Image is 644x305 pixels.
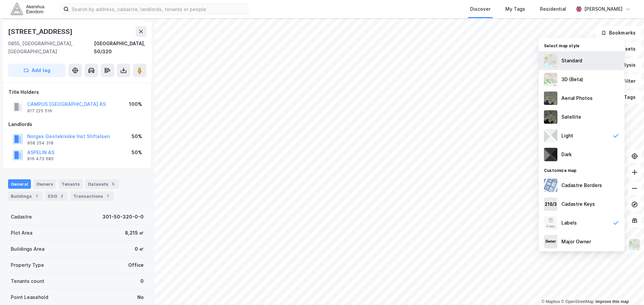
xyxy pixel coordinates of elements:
[561,238,591,246] div: Major Owner
[540,5,566,13] div: Residential
[544,54,557,67] img: Z
[561,94,593,102] div: Aerial Photos
[11,261,44,269] div: Property Type
[561,299,594,304] a: OpenStreetMap
[128,261,144,269] div: Office
[542,299,560,304] a: Mapbox
[102,213,144,221] div: 301-50-320-0-0
[8,26,74,37] div: [STREET_ADDRESS]
[11,213,32,221] div: Cadastre
[505,5,525,13] div: My Tags
[11,293,48,301] div: Point Leasehold
[610,273,644,305] iframe: Chat Widget
[11,229,32,237] div: Plot Area
[11,3,44,15] img: akershus-eiendom-logo.9091f326c980b4bce74ccdd9f866810c.svg
[27,156,54,162] div: 916 473 680
[544,179,557,192] img: cadastreBorders.cfe08de4b5ddd52a10de.jpeg
[137,293,144,301] div: No
[561,57,582,65] div: Standard
[8,40,94,56] div: 0855, [GEOGRAPHIC_DATA], [GEOGRAPHIC_DATA]
[584,5,623,13] div: [PERSON_NAME]
[544,216,557,230] img: Z
[561,150,572,159] div: Dark
[561,132,573,140] div: Light
[33,193,40,199] div: 1
[104,193,111,199] div: 7
[561,113,581,121] div: Satellite
[8,64,66,77] button: Add tag
[610,90,641,104] button: Tags
[110,181,117,187] div: 5
[11,245,44,253] div: Buildings Area
[561,75,583,83] div: 3D (Beta)
[8,120,146,128] div: Landlords
[132,148,142,157] div: 50%
[544,148,557,161] img: nCdM7BzjoCAAAAAElFTkSuQmCC
[27,108,52,114] div: 917 225 516
[539,164,625,176] div: Customize map
[544,110,557,124] img: 9k=
[544,129,557,142] img: luj3wr1y2y3+OchiMxRmMxRlscgabnMEmZ7DJGWxyBpucwSZnsMkZbHIGm5zBJmewyRlscgabnMEmZ7DJGWxyBpucwSZnsMkZ...
[125,229,144,237] div: 8,215 ㎡
[544,235,557,248] img: majorOwner.b5e170eddb5c04bfeeff.jpeg
[11,277,44,285] div: Tenants count
[539,39,625,51] div: Select map style
[8,179,31,189] div: General
[561,219,577,227] div: Labels
[544,197,557,211] img: cadastreKeys.547ab17ec502f5a4ef2b.jpeg
[140,277,144,285] div: 0
[58,193,65,199] div: 2
[34,179,56,189] div: Owners
[628,238,641,251] img: Z
[595,26,641,40] button: Bookmarks
[470,5,491,13] div: Discover
[27,140,53,146] div: 958 254 318
[94,40,146,56] div: [GEOGRAPHIC_DATA], 50/320
[561,200,595,208] div: Cadastre Keys
[561,181,602,189] div: Cadastre Borders
[8,88,146,96] div: Title Holders
[71,191,114,201] div: Transactions
[132,132,142,140] div: 50%
[129,100,142,108] div: 100%
[544,91,557,105] img: Z
[609,74,641,88] button: Filter
[69,4,248,14] input: Search by address, cadastre, landlords, tenants or people
[544,73,557,86] img: Z
[8,191,43,201] div: Buildings
[45,191,68,201] div: ESG
[85,179,119,189] div: Datasets
[59,179,83,189] div: Tenants
[135,245,144,253] div: 0 ㎡
[596,299,629,304] a: Improve this map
